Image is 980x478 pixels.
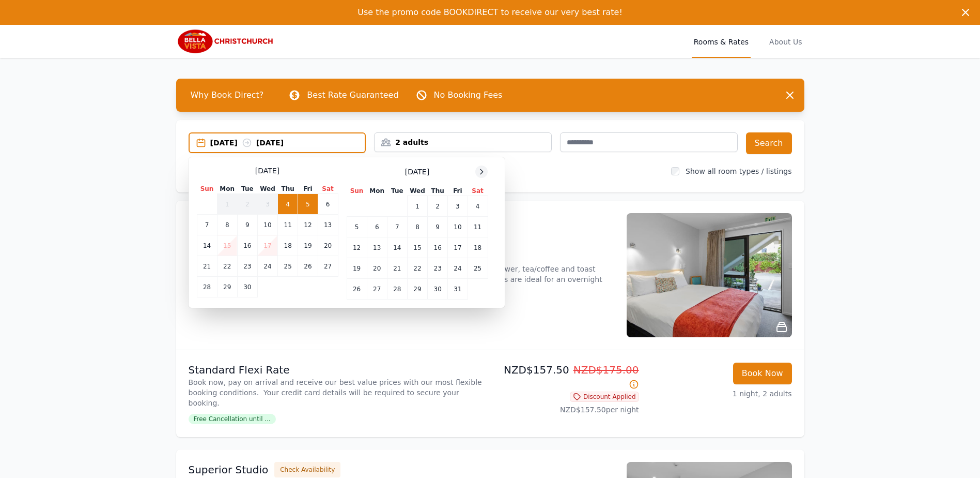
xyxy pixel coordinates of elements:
td: 10 [448,217,468,237]
p: 1 night, 2 adults [647,389,792,399]
td: 19 [298,235,318,256]
td: 20 [318,235,338,256]
td: 30 [237,277,257,297]
h3: Superior Studio [189,462,269,477]
td: 28 [387,279,407,300]
td: 12 [298,215,318,235]
td: 15 [217,235,237,256]
td: 13 [318,215,338,235]
div: [DATE] [DATE] [210,138,365,148]
td: 2 [428,196,448,217]
th: Sun [347,186,367,196]
td: 31 [448,279,468,300]
td: 14 [387,237,407,258]
td: 7 [387,217,407,237]
th: Thu [278,184,298,194]
th: Wed [407,186,427,196]
td: 10 [257,215,277,235]
th: Mon [367,186,387,196]
td: 11 [468,217,488,237]
td: 4 [468,196,488,217]
td: 12 [347,237,367,258]
a: Rooms & Rates [692,25,751,58]
th: Sat [318,184,338,194]
button: Check Availability [274,462,340,477]
td: 26 [298,256,318,277]
td: 29 [217,277,237,297]
td: 17 [448,237,468,258]
td: 6 [318,194,338,215]
th: Mon [217,184,237,194]
td: 29 [407,279,427,300]
th: Tue [237,184,257,194]
td: 4 [278,194,298,215]
td: 24 [448,258,468,279]
span: [DATE] [255,166,279,176]
td: 14 [197,235,217,256]
td: 25 [468,258,488,279]
td: 25 [278,256,298,277]
button: Search [746,132,792,154]
td: 6 [367,217,387,237]
td: 30 [428,279,448,300]
td: 22 [407,258,427,279]
p: No Booking Fees [434,89,503,101]
td: 21 [197,256,217,277]
div: 2 adults [375,137,551,147]
td: 11 [278,215,298,235]
span: Use the promo code BOOKDIRECT to receive our very best rate! [357,7,623,17]
p: NZD$157.50 [494,363,639,392]
p: Standard Flexi Rate [189,363,486,377]
td: 13 [367,237,387,258]
th: Thu [428,186,448,196]
th: Fri [298,184,318,194]
td: 7 [197,215,217,235]
td: 23 [237,256,257,277]
button: Book Now [733,363,792,384]
td: 20 [367,258,387,279]
td: 8 [407,217,427,237]
td: 16 [428,237,448,258]
span: NZD$175.00 [573,364,639,376]
p: NZD$157.50 per night [494,405,639,415]
td: 2 [237,194,257,215]
td: 23 [428,258,448,279]
td: 15 [407,237,427,258]
span: Free Cancellation until ... [189,414,276,424]
td: 27 [367,279,387,300]
td: 1 [217,194,237,215]
span: Why Book Direct? [182,85,272,106]
td: 22 [217,256,237,277]
p: Best Rate Guaranteed [307,89,398,101]
td: 19 [347,258,367,279]
td: 8 [217,215,237,235]
td: 5 [298,194,318,215]
p: Book now, pay on arrival and receive our best value prices with our most flexible booking conditi... [189,377,486,408]
th: Fri [448,186,468,196]
td: 3 [448,196,468,217]
span: [DATE] [405,167,429,177]
td: 21 [387,258,407,279]
td: 24 [257,256,277,277]
a: About Us [767,25,804,58]
td: 3 [257,194,277,215]
th: Wed [257,184,277,194]
th: Sat [468,186,488,196]
td: 18 [468,237,488,258]
td: 1 [407,196,427,217]
td: 16 [237,235,257,256]
td: 27 [318,256,338,277]
th: Sun [197,184,217,194]
td: 9 [237,215,257,235]
label: Show all room types / listings [686,167,791,175]
td: 26 [347,279,367,300]
th: Tue [387,186,407,196]
td: 5 [347,217,367,237]
td: 9 [428,217,448,237]
td: 17 [257,235,277,256]
span: Discount Applied [570,392,639,402]
td: 28 [197,277,217,297]
img: Bella Vista Christchurch [176,29,275,54]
